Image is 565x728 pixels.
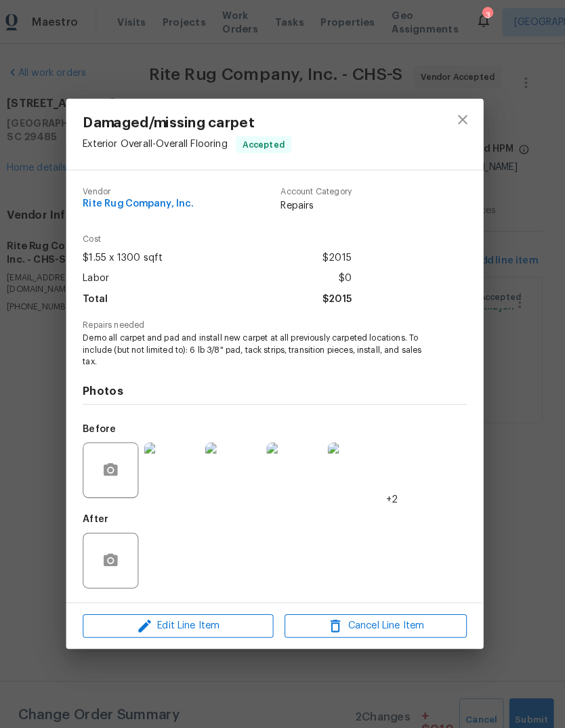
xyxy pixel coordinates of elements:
[96,261,121,281] span: Labor
[329,242,357,261] span: $2015
[344,261,357,281] span: $0
[96,242,173,261] span: $1.55 x 1300 sqft
[96,282,120,301] span: Total
[288,194,357,207] span: Repairs
[391,479,402,493] span: +2
[292,598,469,622] button: Cancel Line Item
[100,601,277,618] span: Edit Line Item
[288,182,357,191] span: Account Category
[96,374,469,388] h4: Photos
[96,112,299,127] span: Damaged/missing carpet
[329,282,357,301] span: $2015
[96,229,357,238] span: Cost
[96,194,204,204] span: Rite Rug Company, Inc.
[96,413,128,423] h5: Before
[96,312,469,321] span: Repairs needed
[96,324,432,358] span: Demo all carpet and pad and install new carpet at all previously carpeted locations. To include (...
[484,8,494,22] div: 3
[96,501,121,511] h5: After
[296,601,465,618] span: Cancel Line Item
[96,136,236,146] span: Exterior Overall - Overall Flooring
[246,134,297,148] span: Accepted
[96,182,204,191] span: Vendor
[96,598,281,622] button: Edit Line Item
[449,100,482,133] button: close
